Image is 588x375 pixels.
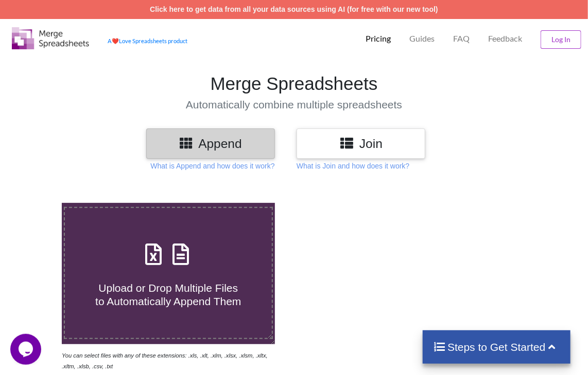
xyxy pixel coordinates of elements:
[108,38,187,44] a: AheartLove Spreadsheets product
[112,38,119,44] span: heart
[154,136,267,151] h3: Append
[433,341,560,353] h4: Steps to Get Started
[409,33,435,44] p: Guides
[10,334,43,365] iframe: chat widget
[297,161,409,171] p: What is Join and how does it work?
[541,30,581,49] button: Log In
[95,282,241,307] span: Upload or Drop Multiple Files to Automatically Append Them
[366,33,391,44] p: Pricing
[488,34,522,43] span: Feedback
[453,33,470,44] p: FAQ
[150,161,274,171] p: What is Append and how does it work?
[62,352,268,369] i: You can select files with any of these extensions: .xls, .xlt, .xlm, .xlsx, .xlsm, .xltx, .xltm, ...
[12,27,89,49] img: Logo.png
[150,5,438,13] a: Click here to get data from all your data sources using AI (for free with our new tool)
[304,136,418,151] h3: Join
